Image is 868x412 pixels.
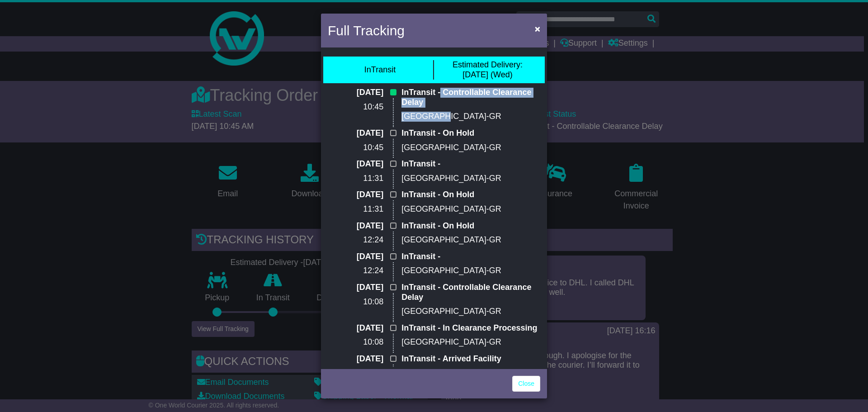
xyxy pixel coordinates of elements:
[530,19,545,38] button: Close
[328,337,383,347] p: 10:08
[401,174,540,184] p: [GEOGRAPHIC_DATA]-GR
[401,235,540,245] p: [GEOGRAPHIC_DATA]-GR
[328,235,383,245] p: 12:24
[401,112,540,122] p: [GEOGRAPHIC_DATA]-GR
[328,20,405,41] h4: Full Tracking
[328,143,383,153] p: 10:45
[328,128,383,138] p: [DATE]
[401,307,540,317] p: [GEOGRAPHIC_DATA]-GR
[328,102,383,112] p: 10:45
[328,190,383,200] p: [DATE]
[401,88,540,107] p: InTransit - Controllable Clearance Delay
[401,143,540,153] p: [GEOGRAPHIC_DATA]-GR
[401,323,540,333] p: InTransit - In Clearance Processing
[453,60,523,80] div: [DATE] (Wed)
[328,204,383,214] p: 11:31
[328,354,383,364] p: [DATE]
[328,283,383,293] p: [DATE]
[535,24,540,34] span: ×
[401,354,540,364] p: InTransit - Arrived Facility
[512,376,540,392] a: Close
[401,266,540,276] p: [GEOGRAPHIC_DATA]-GR
[328,174,383,184] p: 11:31
[328,297,383,307] p: 10:08
[401,221,540,231] p: InTransit - On Hold
[401,159,540,169] p: InTransit -
[401,190,540,200] p: InTransit - On Hold
[328,159,383,169] p: [DATE]
[364,65,396,75] div: InTransit
[328,88,383,98] p: [DATE]
[401,252,540,262] p: InTransit -
[328,221,383,231] p: [DATE]
[328,266,383,276] p: 12:24
[401,283,540,302] p: InTransit - Controllable Clearance Delay
[328,252,383,262] p: [DATE]
[453,60,523,69] span: Estimated Delivery:
[401,128,540,138] p: InTransit - On Hold
[401,337,540,347] p: [GEOGRAPHIC_DATA]-GR
[401,204,540,214] p: [GEOGRAPHIC_DATA]-GR
[328,323,383,333] p: [DATE]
